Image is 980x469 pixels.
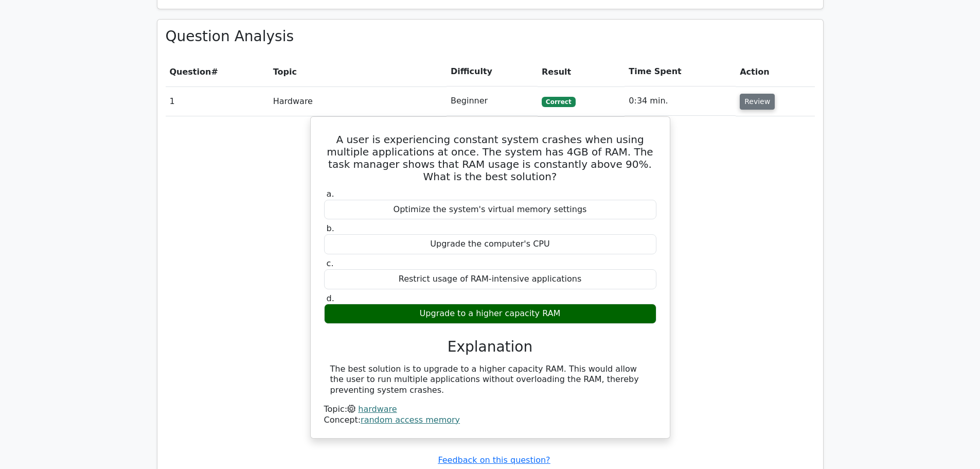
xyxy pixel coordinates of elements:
h3: Explanation [330,338,650,356]
a: random access memory [361,415,460,425]
span: Correct [542,97,575,107]
span: c. [327,258,334,268]
td: 1 [166,86,269,116]
td: 0:34 min. [625,86,736,116]
div: Topic: [324,404,656,415]
th: Difficulty [447,57,538,86]
th: Result [538,57,625,86]
th: Time Spent [625,57,736,86]
div: The best solution is to upgrade to a higher capacity RAM. This would allow the user to run multip... [330,364,650,396]
a: Feedback on this question? [438,455,550,465]
div: Upgrade to a higher capacity RAM [324,304,656,324]
h5: A user is experiencing constant system crashes when using multiple applications at once. The syst... [323,133,657,183]
span: a. [327,189,334,199]
div: Concept: [324,415,656,426]
span: d. [327,293,334,303]
td: Beginner [447,86,538,116]
div: Optimize the system's virtual memory settings [324,200,656,220]
button: Review [740,94,775,110]
th: Topic [269,57,447,86]
div: Upgrade the computer's CPU [324,234,656,254]
span: b. [327,223,334,233]
td: Hardware [269,86,447,116]
span: Question [170,67,211,77]
div: Restrict usage of RAM-intensive applications [324,269,656,289]
h3: Question Analysis [166,28,815,45]
th: Action [736,57,814,86]
a: hardware [358,404,397,414]
th: # [166,57,269,86]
